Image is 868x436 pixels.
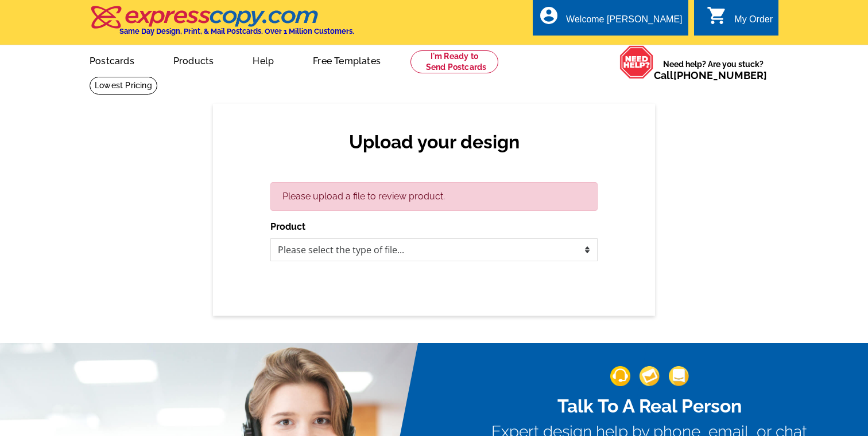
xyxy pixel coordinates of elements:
[155,46,232,73] a: Products
[566,14,682,30] div: Welcome [PERSON_NAME]
[654,58,773,81] span: Need help? Are you stuck?
[282,131,586,153] h2: Upload your design
[491,395,807,417] h2: Talk To A Real Person
[673,69,767,81] a: [PHONE_NUMBER]
[707,5,727,26] i: shopping_cart
[734,14,773,30] div: My Order
[619,45,654,79] img: help
[234,46,292,73] a: Help
[71,46,153,73] a: Postcards
[610,366,630,386] img: support-img-1.png
[270,220,305,234] label: Product
[270,182,598,211] div: Please upload a file to review product.
[669,366,689,386] img: support-img-3_1.png
[90,14,354,36] a: Same Day Design, Print, & Mail Postcards. Over 1 Million Customers.
[538,5,559,26] i: account_circle
[640,366,660,386] img: support-img-2.png
[654,69,767,81] span: Call
[294,46,399,73] a: Free Templates
[707,13,773,27] a: shopping_cart My Order
[119,27,354,36] h4: Same Day Design, Print, & Mail Postcards. Over 1 Million Customers.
